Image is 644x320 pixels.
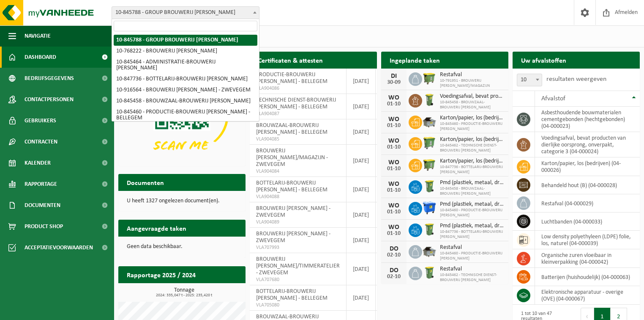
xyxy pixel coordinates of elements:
span: BROUWERIJ [PERSON_NAME]/MAGAZIJN - ZWEVEGEM [256,148,328,168]
li: 10-845464 - ADMINISTRATIE-BROUWERIJ [PERSON_NAME] [114,57,257,74]
li: 10-845460 - PRODUCTIE-BROUWERIJ [PERSON_NAME] - BELLEGEM [114,107,257,124]
span: Navigatie [25,25,51,47]
span: 10-845462 - TECHNISCHE DIENST-BROUWERIJ [PERSON_NAME] [440,143,504,153]
span: 10 [517,74,542,86]
td: [DATE] [347,228,376,253]
span: 2024: 335,047 t - 2025: 235,420 t [123,293,246,298]
td: [DATE] [347,253,376,285]
span: VLA904086 [256,85,340,92]
span: Rapportage [25,174,57,195]
span: BROUWERIJ [PERSON_NAME]/TIMMERATELIER - ZWEVEGEM [256,256,340,276]
img: WB-0770-HPE-GN-50 [422,136,437,150]
h2: Rapportage 2025 / 2024 [118,266,204,283]
span: Acceptatievoorwaarden [25,237,93,258]
td: [DATE] [347,285,376,311]
div: 01-10 [385,231,402,237]
span: Dashboard [25,47,56,68]
span: Voedingsafval, bevat producten van dierlijke oorsprong, onverpakt, categorie 3 [440,93,504,100]
span: BROUWZAAL-BROUWERIJ [PERSON_NAME] - BELLEGEM [256,122,327,135]
span: Bedrijfsgegevens [25,68,74,89]
img: WB-0240-HPE-GN-50 [422,265,437,280]
div: 01-10 [385,209,402,215]
img: WB-1100-HPE-GN-50 [422,157,437,172]
span: 10-845458 - BROUWZAAL-BROUWERIJ [PERSON_NAME] [440,100,504,110]
li: 10-845458 - BROUWZAAL-BROUWERIJ [PERSON_NAME] [114,96,257,107]
span: 10-845460 - PRODUCTIE-BROUWERIJ [PERSON_NAME] [440,251,504,261]
li: 10-845788 - GROUP BROUWERIJ [PERSON_NAME] [114,35,257,46]
span: VLA904088 [256,193,340,200]
span: 10-847736 - BOTTELARIJ-BROUWERIJ [PERSON_NAME] [440,229,504,240]
span: PRODUCTIE-BROUWERIJ [PERSON_NAME] - BELLEGEM [256,72,327,85]
span: Kalender [25,152,51,174]
span: BROUWERIJ [PERSON_NAME] - ZWEVEGEM [256,231,330,244]
img: WB-0240-HPE-GN-50 [422,222,437,237]
div: 02-10 [385,252,402,258]
span: TECHNISCHE DIENST-BROUWERIJ [PERSON_NAME] - BELLEGEM [256,97,336,110]
span: Contracten [25,131,57,152]
a: Bekijk rapportage [183,283,245,300]
span: Restafval [440,244,504,251]
span: 10-845462 - TECHNISCHE DIENST-BROUWERIJ [PERSON_NAME] [440,273,504,283]
div: 30-09 [385,80,402,86]
div: 01-10 [385,144,402,150]
span: VLA707680 [256,276,340,283]
td: asbesthoudende bouwmaterialen cementgebonden (hechtgebonden) (04-000023) [535,107,640,132]
span: BROUWERIJ [PERSON_NAME] - ZWEVEGEM [256,205,330,218]
span: VLA904084 [256,168,340,175]
span: Karton/papier, los (bedrijven) [440,158,504,165]
span: 10-845788 - GROUP BROUWERIJ OMER VANDER GHINSTE [112,6,259,19]
div: WO [385,138,402,144]
div: DO [385,267,402,274]
span: Pmd (plastiek, metaal, drankkartons) (bedrijven) [440,223,504,229]
span: BOTTELARIJ-BROUWERIJ [PERSON_NAME] - BELLEGEM [256,288,327,301]
td: [DATE] [347,202,376,228]
span: BOTTELARIJ-BROUWERIJ [PERSON_NAME] - BELLEGEM [256,180,327,193]
div: DI [385,73,402,80]
li: 10-916564 - BROUWERIJ [PERSON_NAME] - ZWEVEGEM [114,85,257,96]
li: 10-847736 - BOTTELARIJ-BROUWERIJ [PERSON_NAME] [114,74,257,85]
td: [DATE] [347,94,376,119]
span: Karton/papier, los (bedrijven) [440,136,504,143]
span: 10-791951 - BROUWERIJ [PERSON_NAME]/MAGAZIJN [440,78,504,88]
span: Gebruikers [25,110,56,131]
img: WB-0240-HPE-GN-50 [422,179,437,193]
span: Restafval [440,72,504,78]
td: [DATE] [347,145,376,177]
span: 10-845460 - PRODUCTIE-BROUWERIJ [PERSON_NAME] [440,208,504,218]
h3: Tonnage [123,287,246,298]
li: 10-768222 - BROUWERIJ [PERSON_NAME] [114,46,257,57]
span: 10-845458 - BROUWZAAL-BROUWERIJ [PERSON_NAME] [440,186,504,196]
span: VLA707993 [256,244,340,251]
span: VLA904087 [256,110,340,117]
div: 01-10 [385,101,402,107]
span: Pmd (plastiek, metaal, drankkartons) (bedrijven) [440,201,504,208]
h2: Certificaten & attesten [250,52,331,68]
div: DO [385,246,402,252]
span: VLA904089 [256,219,340,226]
div: WO [385,94,402,101]
span: Documenten [25,195,60,216]
span: 10-845460 - PRODUCTIE-BROUWERIJ [PERSON_NAME] [440,121,504,132]
img: WB-5000-GAL-GY-01 [422,244,437,258]
span: 10-847736 - BOTTELARIJ-BROUWERIJ [PERSON_NAME] [440,165,504,175]
td: [DATE] [347,177,376,202]
span: VLA705080 [256,302,340,309]
span: Restafval [440,266,504,273]
img: WB-0140-HPE-GN-50 [422,93,437,107]
span: VLA904085 [256,136,340,143]
span: Afvalstof [541,95,565,102]
img: WB-1100-HPE-BE-01 [422,201,437,215]
img: WB-1100-HPE-GN-50 [422,71,437,86]
td: karton/papier, los (bedrijven) (04-000026) [535,157,640,176]
h2: Aangevraagde taken [118,220,195,236]
p: Geen data beschikbaar. [127,244,237,250]
td: low density polyethyleen (LDPE) folie, los, naturel (04-000039) [535,231,640,249]
div: 01-10 [385,123,402,129]
div: WO [385,116,402,123]
img: WB-5000-GAL-GY-01 [422,114,437,129]
div: 01-10 [385,166,402,172]
h2: Uw afvalstoffen [513,52,575,68]
div: WO [385,202,402,209]
span: 10 [517,74,542,86]
div: 02-10 [385,274,402,280]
